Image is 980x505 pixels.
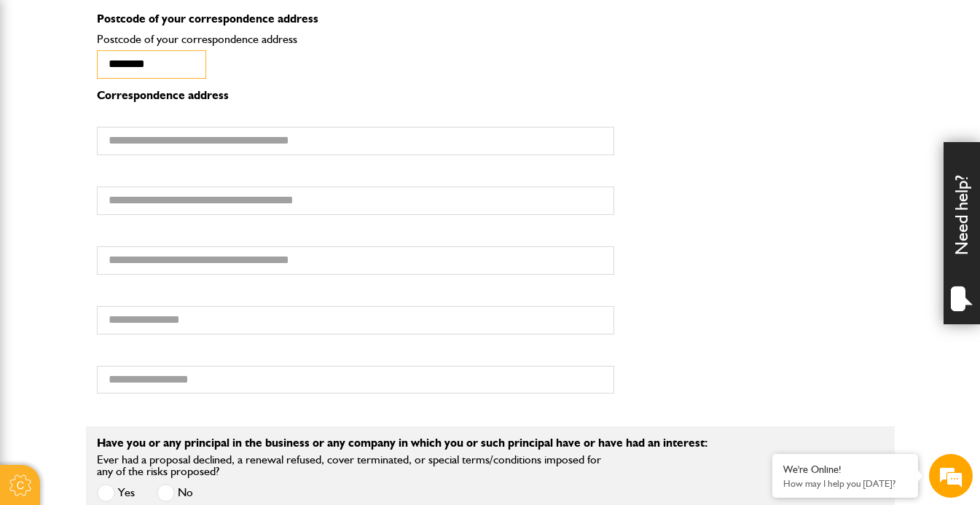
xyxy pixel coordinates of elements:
[783,478,907,489] p: How may I help you today?
[97,437,884,449] p: Have you or any principal in the business or any company in which you or such principal have or h...
[19,135,266,167] input: Enter your last name
[19,178,266,210] input: Enter your email address
[157,484,193,502] label: No
[76,82,245,101] div: Chat with us now
[25,81,61,101] img: d_20077148190_company_1631870298795_20077148190
[783,463,907,476] div: We're Online!
[97,484,135,502] label: Yes
[239,7,274,42] div: Minimize live chat window
[97,90,614,101] p: Correspondence address
[944,142,980,324] div: Need help?
[97,13,614,25] p: Postcode of your correspondence address
[97,34,319,45] label: Postcode of your correspondence address
[19,221,266,253] input: Enter your phone number
[19,264,266,383] textarea: Type your message and hit 'Enter'
[198,395,264,415] em: Start Chat
[97,454,614,477] label: Ever had a proposal declined, a renewal refused, cover terminated, or special terms/conditions im...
